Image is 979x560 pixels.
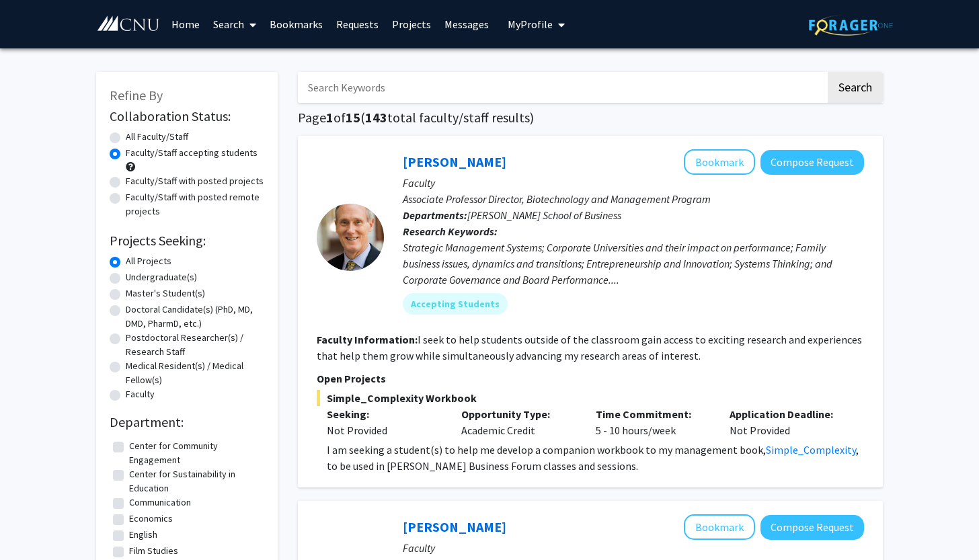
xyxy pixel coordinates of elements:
[126,387,155,401] label: Faculty
[317,370,864,387] p: Open Projects
[165,1,206,48] a: Home
[760,150,864,175] button: Compose Request to William Donaldson
[346,109,360,126] span: 15
[110,87,163,104] span: Refine By
[586,406,720,438] div: 5 - 10 hours/week
[96,15,160,32] img: Christopher Newport University Logo
[129,544,178,558] label: Film Studies
[329,1,385,48] a: Requests
[760,515,864,540] button: Compose Request to Zidong Li
[317,390,864,406] span: Simple_Complexity Workbook
[403,518,506,535] a: [PERSON_NAME]
[126,331,264,359] label: Postdoctoral Researcher(s) / Research Staff
[129,512,173,526] label: Economics
[129,528,157,542] label: English
[828,72,883,103] button: Search
[684,514,755,540] button: Add Zidong Li to Bookmarks
[684,149,755,175] button: Add William Donaldson to Bookmarks
[403,175,864,191] p: Faculty
[596,406,710,422] p: Time Commitment:
[126,146,258,160] label: Faculty/Staff accepting students
[766,443,856,456] a: Simple_Complexity
[129,495,191,510] label: Communication
[126,359,264,387] label: Medical Resident(s) / Medical Fellow(s)
[327,422,441,438] div: Not Provided
[508,17,553,31] span: My Profile
[403,153,506,170] a: [PERSON_NAME]
[110,233,264,249] h2: Projects Seeking:
[451,406,586,438] div: Academic Credit
[317,333,862,362] fg-read-more: I seek to help students outside of the classroom gain access to exciting research and experiences...
[126,130,188,144] label: All Faculty/Staff
[110,414,264,430] h2: Department:
[403,208,467,222] b: Departments:
[403,239,864,288] div: Strategic Management Systems; Corporate Universities and their impact on performance; Family busi...
[385,1,438,48] a: Projects
[719,406,854,438] div: Not Provided
[206,1,263,48] a: Search
[129,439,261,467] label: Center for Community Engagement
[126,286,205,301] label: Master's Student(s)
[730,406,844,422] p: Application Deadline:
[438,1,496,48] a: Messages
[10,499,57,550] iframe: Chat
[403,191,864,207] p: Associate Professor Director, Biotechnology and Management Program
[298,72,826,103] input: Search Keywords
[298,110,883,126] h1: Page of ( total faculty/staff results)
[327,406,441,422] p: Seeking:
[365,109,387,126] span: 143
[263,1,329,48] a: Bookmarks
[317,333,418,346] b: Faculty Information:
[126,303,264,331] label: Doctoral Candidate(s) (PhD, MD, DMD, PharmD, etc.)
[129,467,261,495] label: Center for Sustainability in Education
[403,225,498,238] b: Research Keywords:
[126,254,171,268] label: All Projects
[326,109,334,126] span: 1
[126,174,264,188] label: Faculty/Staff with posted projects
[126,270,197,284] label: Undergraduate(s)
[467,208,621,222] span: [PERSON_NAME] School of Business
[461,406,576,422] p: Opportunity Type:
[110,108,264,124] h2: Collaboration Status:
[809,15,893,36] img: ForagerOne Logo
[403,293,508,315] mat-chip: Accepting Students
[403,540,864,556] p: Faculty
[126,190,264,218] label: Faculty/Staff with posted remote projects
[327,442,864,474] p: I am seeking a student(s) to help me develop a companion workbook to my management book, , to be ...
